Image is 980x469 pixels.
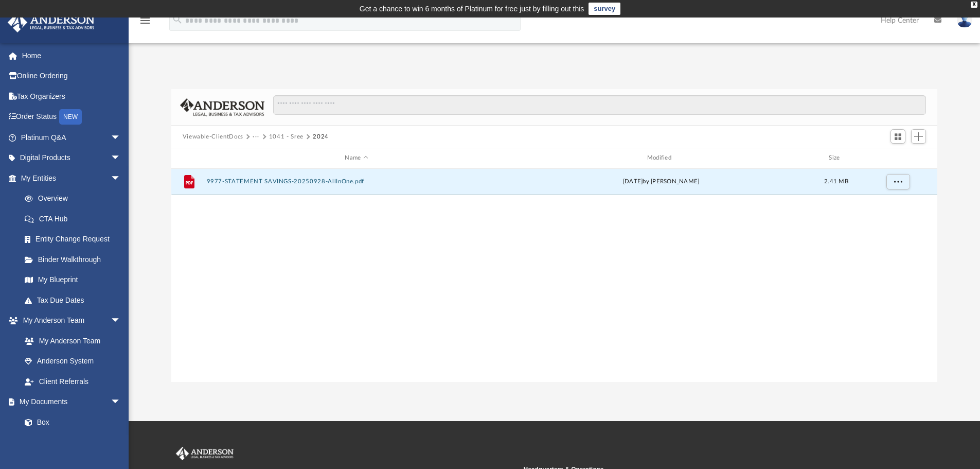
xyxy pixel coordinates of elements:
[7,66,136,86] a: Online Ordering
[824,179,848,184] span: 2.41 MB
[273,95,926,115] input: Search files and folders
[111,127,131,148] span: arrow_drop_down
[14,209,136,229] a: CTA Hub
[14,371,131,392] a: Client Referrals
[313,132,329,142] button: 2024
[172,14,183,25] i: search
[589,3,620,15] a: survey
[911,129,926,144] button: Add
[360,3,584,15] div: Get a chance to win 6 months of Platinum for free just by filling out this
[886,174,910,189] button: More options
[7,392,131,412] a: My Documentsarrow_drop_down
[59,109,82,125] div: NEW
[511,153,811,163] div: Modified
[861,153,933,163] div: id
[111,148,131,169] span: arrow_drop_down
[7,86,136,107] a: Tax Organizers
[174,447,236,460] img: Anderson Advisors Platinum Portal
[957,13,972,28] img: User Pic
[7,107,136,128] a: Order StatusNEW
[139,14,151,27] i: menu
[14,270,131,290] a: My Blueprint
[14,188,136,209] a: Overview
[269,132,304,142] button: 1041 - Sree
[7,168,136,188] a: My Entitiesarrow_drop_down
[14,351,131,372] a: Anderson System
[171,169,938,382] div: grid
[111,392,131,413] span: arrow_drop_down
[111,310,131,332] span: arrow_drop_down
[139,20,151,27] a: menu
[14,331,126,351] a: My Anderson Team
[511,177,811,186] div: by [PERSON_NAME]
[7,310,131,331] a: My Anderson Teamarrow_drop_down
[253,132,259,142] button: ···
[7,148,136,168] a: Digital Productsarrow_drop_down
[176,153,202,163] div: id
[890,129,906,144] button: Switch to Grid View
[5,12,98,32] img: Anderson Advisors Platinum Portal
[14,432,131,453] a: Meeting Minutes
[7,127,136,148] a: Platinum Q&Aarrow_drop_down
[7,45,136,66] a: Home
[815,153,857,163] div: Size
[14,290,136,310] a: Tax Due Dates
[206,178,506,185] button: 9977-STATEMENT SAVINGS-20250928-AllInOne.pdf
[14,249,136,270] a: Binder Walkthrough
[14,412,126,432] a: Box
[206,153,506,163] div: Name
[971,2,977,8] div: close
[111,168,131,189] span: arrow_drop_down
[622,179,643,184] span: [DATE]
[14,229,136,250] a: Entity Change Request
[183,132,243,142] button: Viewable-ClientDocs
